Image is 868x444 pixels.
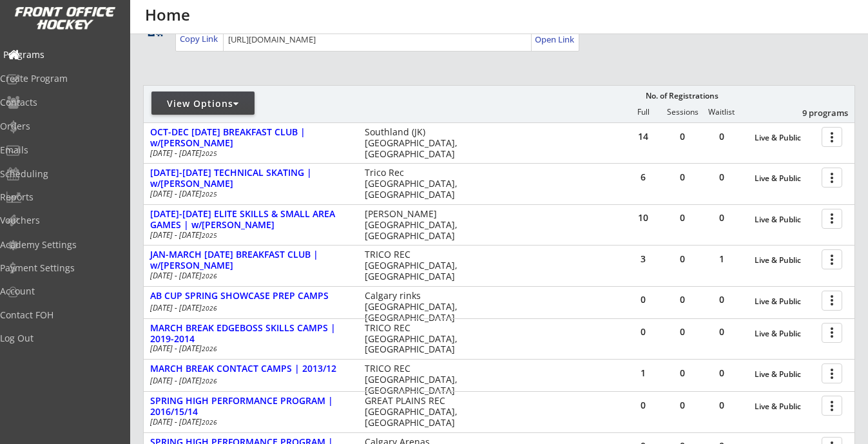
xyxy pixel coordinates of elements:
div: [DATE] - [DATE] [150,190,347,198]
em: 2025 [202,149,217,158]
div: AB CUP SPRING SHOWCASE PREP CAMPS [150,291,351,302]
div: 0 [702,327,741,336]
div: 0 [624,401,662,410]
div: 0 [702,369,741,378]
div: Calgary rinks [GEOGRAPHIC_DATA], [GEOGRAPHIC_DATA] [365,291,466,323]
div: TRICO REC [GEOGRAPHIC_DATA], [GEOGRAPHIC_DATA] [365,323,466,355]
div: 6 [624,173,662,182]
div: View Options [151,97,255,110]
div: 0 [702,401,741,410]
div: 0 [663,401,702,410]
div: Trico Rec [GEOGRAPHIC_DATA], [GEOGRAPHIC_DATA] [365,168,466,200]
div: Sessions [663,108,702,117]
div: 0 [663,369,702,378]
div: 14 [624,132,662,141]
button: more_vert [822,209,842,229]
div: 0 [702,213,741,222]
button: more_vert [822,168,842,188]
div: 10 [624,213,662,222]
div: Live & Public [755,215,815,224]
div: 0 [663,255,702,264]
div: GREAT PLAINS REC [GEOGRAPHIC_DATA], [GEOGRAPHIC_DATA] [365,396,466,428]
em: 2026 [202,418,217,427]
div: 0 [624,327,662,336]
button: more_vert [822,127,842,147]
div: 1 [702,255,741,264]
div: 1 [624,369,662,378]
div: Open Link [535,34,575,45]
div: [DATE] - [DATE] [150,418,347,426]
button: more_vert [822,249,842,269]
div: [DATE] - [DATE] [150,272,347,280]
em: 2026 [202,271,217,280]
div: SPRING HIGH PERFORMANCE PROGRAM | 2016/15/14 [150,396,351,418]
div: Live & Public [755,402,815,411]
div: TRICO REC [GEOGRAPHIC_DATA], [GEOGRAPHIC_DATA] [365,249,466,282]
div: Waitlist [702,108,740,117]
div: 0 [663,173,702,182]
div: Southland (JK) [GEOGRAPHIC_DATA], [GEOGRAPHIC_DATA] [365,127,466,159]
div: TRICO REC [GEOGRAPHIC_DATA], [GEOGRAPHIC_DATA] [365,363,466,396]
div: [DATE] - [DATE] [150,304,347,312]
div: [DATE] - [DATE] [150,231,347,239]
div: 0 [663,213,702,222]
div: JAN-MARCH [DATE] BREAKFAST CLUB | w/[PERSON_NAME] [150,249,351,271]
div: Full [624,108,662,117]
div: Live & Public [755,329,815,338]
div: Live & Public [755,133,815,142]
div: OCT-DEC [DATE] BREAKFAST CLUB | w/[PERSON_NAME] [150,127,351,149]
div: [DATE]-[DATE] TECHNICAL SKATING | w/[PERSON_NAME] [150,168,351,189]
div: 0 [663,295,702,304]
div: MARCH BREAK EDGEBOSS SKILLS CAMPS | 2019-2014 [150,323,351,345]
a: Open Link [535,30,575,48]
div: [DATE] - [DATE] [150,377,347,385]
em: 2025 [202,189,217,198]
div: 0 [702,173,741,182]
div: Live & Public [755,174,815,183]
div: Live & Public [755,256,815,265]
em: 2026 [202,304,217,313]
div: [DATE] - [DATE] [150,345,347,352]
div: [DATE]-[DATE] ELITE SKILLS & SMALL AREA GAMES | w/[PERSON_NAME] [150,209,351,231]
div: 0 [702,132,741,141]
div: Programs [3,50,119,59]
div: 9 programs [781,107,848,119]
button: more_vert [822,363,842,383]
div: Copy Link [180,33,220,44]
div: MARCH BREAK CONTACT CAMPS | 2013/12 [150,363,351,374]
div: [PERSON_NAME] [GEOGRAPHIC_DATA], [GEOGRAPHIC_DATA] [365,209,466,241]
div: 0 [702,295,741,304]
em: 2026 [202,376,217,385]
div: Live & Public [755,370,815,379]
em: 2025 [202,231,217,240]
div: 0 [663,327,702,336]
button: more_vert [822,396,842,416]
div: [DATE] - [DATE] [150,150,347,157]
em: 2026 [202,344,217,353]
div: 3 [624,255,662,264]
button: more_vert [822,291,842,311]
div: No. of Registrations [642,92,722,101]
div: Live & Public [755,297,815,306]
div: 0 [663,132,702,141]
div: 0 [624,295,662,304]
button: more_vert [822,323,842,343]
